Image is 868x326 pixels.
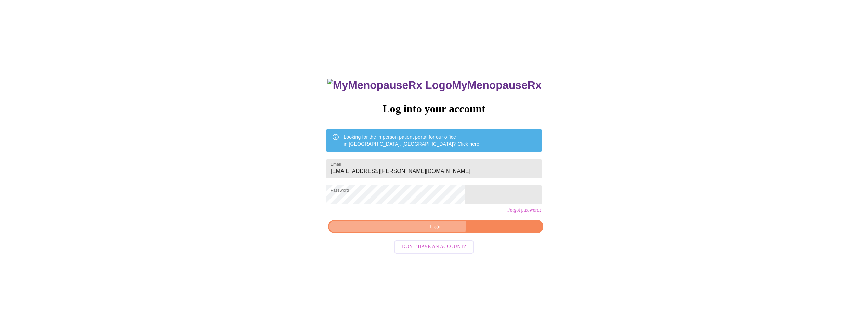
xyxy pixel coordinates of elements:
[326,103,541,115] h3: Log into your account
[507,207,542,213] a: Forgot password?
[457,141,481,147] a: Click here!
[394,240,474,254] button: Don't have an account?
[344,131,481,150] div: Looking for the in person patient portal for our office in [GEOGRAPHIC_DATA], [GEOGRAPHIC_DATA]?
[393,243,475,249] a: Don't have an account?
[402,243,466,251] span: Don't have an account?
[328,220,543,234] button: Login
[327,79,542,92] h3: MyMenopauseRx
[336,222,535,231] span: Login
[327,79,452,92] img: MyMenopauseRx Logo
